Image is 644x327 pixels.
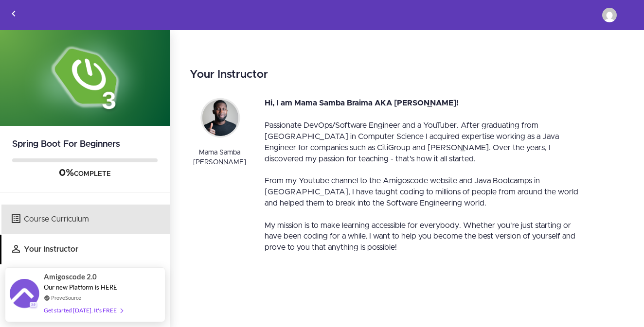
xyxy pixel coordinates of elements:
[59,168,74,178] span: 0%
[190,148,250,167] div: Mama Samba [PERSON_NAME]
[602,8,617,22] img: tawanda1chinzvende@gmail.com
[0,0,27,30] a: Back to courses
[265,177,578,207] span: From my Youtube channel to the Amigoscode website and Java Bootcamps in [GEOGRAPHIC_DATA], I have...
[1,235,170,264] a: Your Instructor
[190,67,625,83] h2: Your Instructor
[51,293,81,302] a: ProveSource
[44,271,97,282] span: Amigoscode 2.0
[265,222,575,252] span: My mission is to make learning accessible for everybody. Whether you're just starting or have bee...
[8,8,19,19] svg: Back to courses
[265,121,559,163] span: Passionate DevOps/Software Engineer and a YouTuber. After graduating from [GEOGRAPHIC_DATA] in Co...
[44,305,123,316] div: Get started [DATE]. It's FREE
[1,205,170,234] a: Course Curriculum
[44,283,117,291] span: Our new Platform is HERE
[265,99,459,107] span: Hi, I am Mama Samba Braima AKA [PERSON_NAME]!
[190,98,250,138] img: Mama Samba Braima Nelson
[10,279,39,310] img: provesource social proof notification image
[12,167,158,180] div: COMPLETE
